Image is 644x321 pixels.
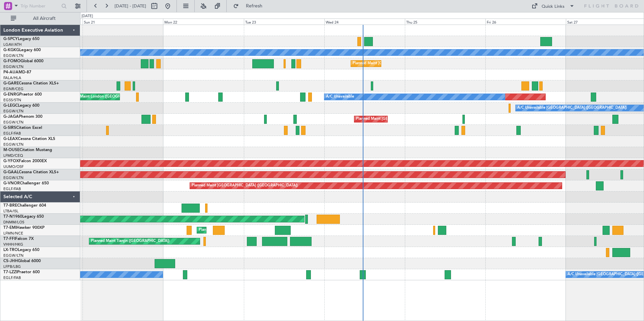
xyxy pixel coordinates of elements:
[3,275,21,280] a: EGLF/FAB
[3,48,41,52] a: G-KGKGLegacy 600
[3,104,39,108] a: G-LEGCLegacy 600
[3,131,21,136] a: EGLF/FAB
[405,19,485,25] div: Thu 25
[230,1,270,11] button: Refresh
[3,259,18,263] span: CS-JHH
[3,237,34,241] a: T7-FFIFalcon 7X
[70,92,146,102] div: AOG Maint London ([GEOGRAPHIC_DATA])
[3,259,41,263] a: CS-JHHGlobal 6000
[3,148,20,152] span: M-OUSE
[3,59,43,63] a: G-FOMOGlobal 6000
[115,3,146,9] span: [DATE] - [DATE]
[3,142,24,147] a: EGGW/LTN
[3,170,19,174] span: G-GAAL
[3,164,24,169] a: UUMO/OSF
[3,59,21,63] span: G-FOMO
[21,1,59,11] input: Trip Number
[82,13,93,19] div: [DATE]
[3,248,18,252] span: LX-TRO
[18,16,71,21] span: All Aircraft
[3,226,44,230] a: T7-EMIHawker 900XP
[3,93,42,97] a: G-ENRGPraetor 600
[3,137,55,141] a: G-LEAXCessna Citation XLS
[3,242,23,247] a: VHHH/HKG
[3,181,20,185] span: G-VNOR
[192,181,298,191] div: Planned Maint [GEOGRAPHIC_DATA] ([GEOGRAPHIC_DATA])
[244,19,324,25] div: Tue 23
[3,115,19,119] span: G-JAGA
[528,1,578,11] button: Quick Links
[485,19,566,25] div: Fri 26
[3,215,44,219] a: T7-N1960Legacy 650
[3,126,16,130] span: G-SIRS
[326,92,354,102] div: A/C Unavailable
[3,270,17,274] span: T7-LZZI
[83,19,163,25] div: Sun 21
[3,48,19,52] span: G-KGKG
[3,64,24,69] a: EGGW/LTN
[3,120,24,125] a: EGGW/LTN
[3,42,22,47] a: LGAV/ATH
[3,98,21,103] a: EGSS/STN
[3,53,24,58] a: EGGW/LTN
[3,75,21,80] a: FALA/HLA
[517,103,627,113] div: A/C Unavailable [GEOGRAPHIC_DATA] ([GEOGRAPHIC_DATA])
[356,114,462,124] div: Planned Maint [GEOGRAPHIC_DATA] ([GEOGRAPHIC_DATA])
[3,226,17,230] span: T7-EMI
[542,3,565,10] div: Quick Links
[3,159,19,163] span: G-YFOX
[3,104,18,108] span: G-LEGC
[91,236,169,246] div: Planned Maint Tianjin ([GEOGRAPHIC_DATA])
[3,81,59,85] a: G-GARECessna Citation XLS+
[3,148,52,152] a: M-OUSECitation Mustang
[240,4,268,8] span: Refresh
[3,270,40,274] a: T7-LZZIPraetor 600
[324,19,405,25] div: Wed 24
[3,70,19,74] span: P4-AUA
[353,59,459,69] div: Planned Maint [GEOGRAPHIC_DATA] ([GEOGRAPHIC_DATA])
[3,37,39,41] a: G-SPCYLegacy 650
[3,175,24,180] a: EGGW/LTN
[3,170,59,174] a: G-GAALCessna Citation XLS+
[3,86,24,92] a: EGNR/CEG
[3,220,24,225] a: DNMM/LOS
[3,215,22,219] span: T7-N1960
[3,181,49,185] a: G-VNORChallenger 650
[3,253,24,258] a: EGGW/LTN
[3,248,39,252] a: LX-TROLegacy 650
[3,70,31,74] a: P4-AUAMD-87
[3,231,23,236] a: LFMN/NCE
[3,109,24,114] a: EGGW/LTN
[163,19,244,25] div: Mon 22
[7,13,73,24] button: All Aircraft
[3,93,19,97] span: G-ENRG
[3,126,42,130] a: G-SIRSCitation Excel
[3,186,21,191] a: EGLF/FAB
[3,115,42,119] a: G-JAGAPhenom 300
[3,264,21,269] a: LFPB/LBG
[3,204,46,208] a: T7-BREChallenger 604
[3,204,17,208] span: T7-BRE
[3,153,23,158] a: LFMD/CEQ
[199,225,263,235] div: Planned Maint [GEOGRAPHIC_DATA]
[3,137,18,141] span: G-LEAX
[3,237,15,241] span: T7-FFI
[3,159,47,163] a: G-YFOXFalcon 2000EX
[3,81,19,85] span: G-GARE
[3,209,19,214] a: LTBA/ISL
[3,37,18,41] span: G-SPCY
